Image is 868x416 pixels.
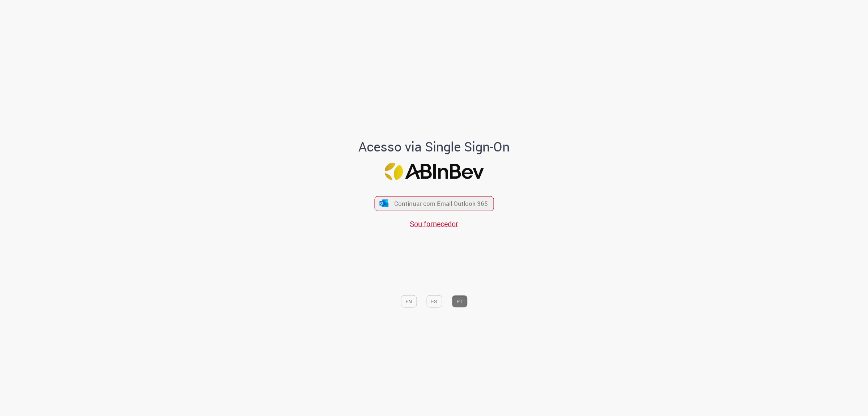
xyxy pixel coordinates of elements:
[384,162,484,180] img: Logo ABInBev
[452,295,467,307] button: PT
[401,295,417,307] button: EN
[379,200,389,207] img: ícone Azure/Microsoft 360
[410,219,458,228] a: Sou fornecedor
[394,199,488,208] span: Continuar com Email Outlook 365
[374,196,494,211] button: ícone Azure/Microsoft 360 Continuar com Email Outlook 365
[334,140,535,154] h1: Acesso via Single Sign-On
[426,295,442,307] button: ES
